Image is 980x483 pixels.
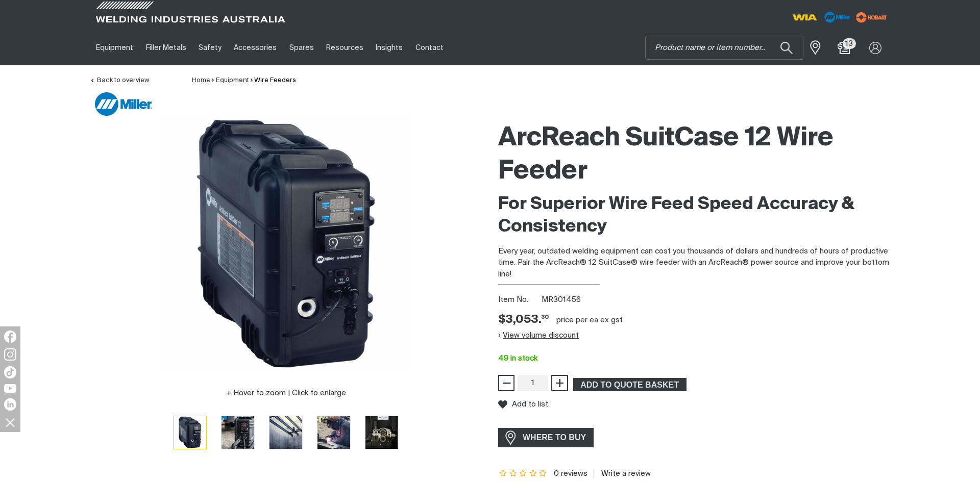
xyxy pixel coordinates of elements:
[228,30,283,65] a: Accessories
[139,30,192,65] a: Filler Metals
[498,470,548,477] span: Rating: {0}
[4,384,16,393] img: YouTube
[646,36,803,59] input: Product name or item number...
[269,416,303,449] button: Go to slide 3
[555,374,565,392] span: +
[498,122,890,188] h1: ArcReach SuitCase 12 Wire Feeder
[220,387,352,399] button: Hover to zoom | Click to enlarge
[4,398,16,411] img: LinkedIn
[409,30,450,65] a: Contact
[174,416,206,449] img: ArcReach SuitCase 12
[192,77,210,84] a: Home
[254,77,296,84] a: Wire Feeders
[498,313,549,327] div: Price
[221,416,255,449] button: Go to slide 2
[574,378,685,391] span: ADD TO QUOTE BASKET
[365,416,398,449] img: ArcReach SuitCase 12
[498,327,579,344] button: View volume discount
[2,414,19,431] img: hide socials
[90,77,149,84] a: Back to overview of Wire Feeders
[769,36,804,60] button: Search products
[554,470,587,477] span: 0 reviews
[370,30,409,65] a: Insights
[573,378,687,391] button: Add ArcReach SuitCase 12 to the shopping cart
[498,246,890,281] p: Every year, outdated welding equipment can cost you thousands of dollars and hundreds of hours of...
[600,315,623,325] div: ex gst
[222,416,254,449] img: ArcReach SuitCase 12
[542,296,581,303] span: MR301456
[269,416,302,449] img: ArcReach SuitCase 12
[90,30,139,65] a: Equipment
[4,366,16,378] img: TikTok
[498,193,890,238] h2: For Superior Wire Feed Speed Accuracy & Consistency
[365,416,399,449] button: Go to slide 5
[4,331,16,343] img: Facebook
[498,428,594,447] a: WHERE TO BUY
[317,416,351,449] button: Go to slide 4
[283,30,320,65] a: Spares
[498,400,548,409] button: Add to list
[498,313,549,327] span: $3,053.
[216,77,249,84] a: Equipment
[556,315,598,325] div: price per EA
[516,429,593,446] span: WHERE TO BUY
[317,416,350,449] img: ArcReach SuitCase 12
[90,30,690,65] nav: Main
[502,374,511,392] span: −
[498,294,540,306] span: Item No.
[95,92,152,116] img: Miller
[173,416,207,449] button: Go to slide 1
[853,10,890,25] img: miller
[512,400,548,409] span: Add to list
[320,30,370,65] a: Resources
[498,354,537,362] span: 49 in stock
[4,348,16,361] img: Instagram
[593,469,651,478] a: Write a review
[192,30,228,65] a: Safety
[192,75,296,86] nav: Breadcrumb
[542,314,549,320] sup: 30
[158,117,413,372] img: ArcReach SuitCase 12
